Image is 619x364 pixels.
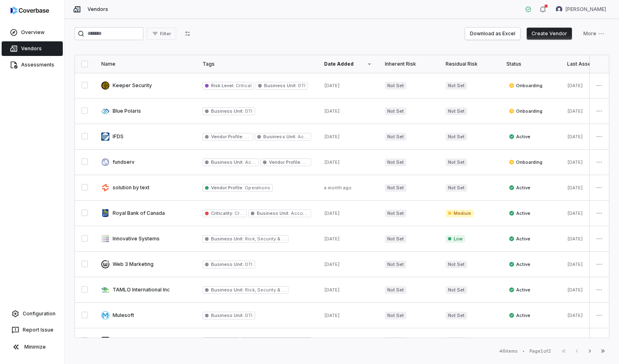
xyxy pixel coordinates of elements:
[446,82,467,90] span: Not Set
[385,337,406,345] span: Not Set
[509,236,530,242] span: Active
[244,287,308,293] span: Risk, Security & Compliance
[11,6,49,15] img: logo-D7KZi-bG.svg
[244,159,271,165] span: Accounting
[509,133,530,140] span: Active
[244,236,308,242] span: Risk, Security & Compliance
[211,236,244,242] span: Business Unit :
[446,312,467,319] span: Not Set
[211,210,233,216] span: Criticality :
[324,210,340,216] span: [DATE]
[2,58,63,72] a: Assessments
[235,83,251,88] span: Critical
[244,261,252,267] span: DTI
[211,83,235,88] span: Risk Level :
[509,184,530,191] span: Active
[446,61,493,67] div: Residual Risk
[160,31,171,37] span: Filter
[243,134,265,139] span: Financial
[3,339,61,355] button: Minimize
[509,82,542,89] span: Onboarding
[2,41,63,56] a: Vendors
[290,210,317,216] span: Accounting
[385,158,406,166] span: Not Set
[211,287,244,293] span: Business Unit :
[297,83,305,88] span: DTI
[269,159,301,165] span: Vendor Profile :
[567,159,583,165] span: [DATE]
[567,210,583,216] span: [DATE]
[556,6,562,13] img: Meghan Paonessa avatar
[567,61,615,67] div: Last Assessed
[211,261,244,267] span: Business Unit :
[297,134,324,139] span: Accounting
[509,261,530,268] span: Active
[509,159,542,165] span: Onboarding
[551,3,611,15] button: Meghan Paonessa avatar[PERSON_NAME]
[465,28,520,40] button: Download as Excel
[385,61,433,67] div: Inherent Risk
[101,61,190,67] div: Name
[324,287,340,293] span: [DATE]
[567,185,583,191] span: [DATE]
[88,6,108,13] span: Vendors
[211,134,243,139] span: Vendor Profile :
[243,185,270,191] span: Operations
[567,83,583,88] span: [DATE]
[385,82,406,90] span: Not Set
[385,107,406,115] span: Not Set
[509,287,530,293] span: Active
[324,83,340,88] span: [DATE]
[385,261,406,268] span: Not Set
[446,133,467,141] span: Not Set
[324,236,340,242] span: [DATE]
[244,313,252,318] span: DTI
[446,235,465,243] span: Low
[527,28,572,40] button: Create Vendor
[264,83,297,88] span: Business Unit :
[2,25,63,40] a: Overview
[499,348,518,354] div: 46 items
[529,348,551,354] div: Page 1 of 2
[3,306,61,321] a: Configuration
[446,286,467,294] span: Not Set
[567,134,583,139] span: [DATE]
[567,261,583,267] span: [DATE]
[324,134,340,139] span: [DATE]
[211,108,244,114] span: Business Unit :
[385,133,406,141] span: Not Set
[263,134,296,139] span: Business Unit :
[203,61,311,67] div: Tags
[324,313,340,318] span: [DATE]
[385,210,406,217] span: Not Set
[509,338,530,344] span: Active
[446,210,474,217] span: Medium
[385,286,406,294] span: Not Set
[385,235,406,243] span: Not Set
[506,61,554,67] div: Status
[147,28,176,40] button: Filter
[301,159,322,165] span: Financial
[509,210,530,216] span: Active
[244,108,252,114] span: DTI
[446,184,467,192] span: Not Set
[567,287,583,293] span: [DATE]
[567,313,583,318] span: [DATE]
[509,108,542,114] span: Onboarding
[3,323,61,337] button: Report Issue
[446,337,467,345] span: Not Set
[578,28,609,40] button: More
[509,312,530,319] span: Active
[211,159,244,165] span: Business Unit :
[324,159,340,165] span: [DATE]
[566,6,606,13] span: [PERSON_NAME]
[324,185,352,191] span: a month ago
[446,107,467,115] span: Not Set
[567,108,583,114] span: [DATE]
[211,185,243,191] span: Vendor Profile :
[385,184,406,192] span: Not Set
[523,348,525,354] div: •
[233,210,250,216] span: Critical
[324,108,340,114] span: [DATE]
[446,158,467,166] span: Not Set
